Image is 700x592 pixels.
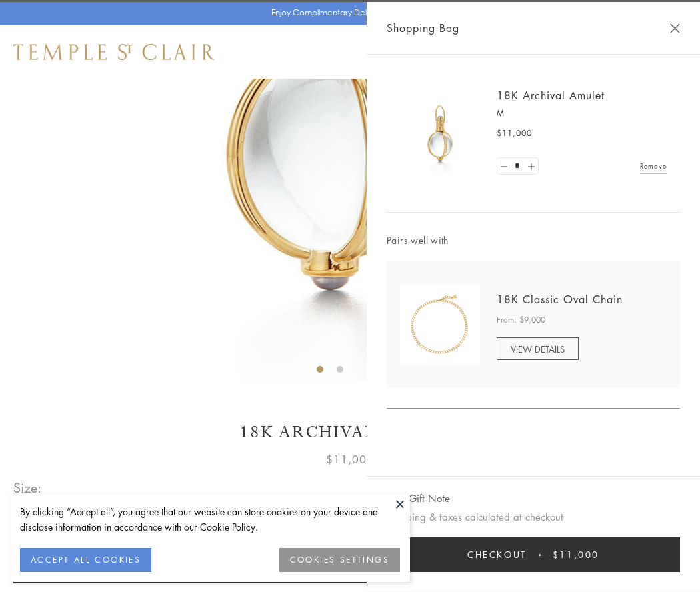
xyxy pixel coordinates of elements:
[400,285,480,365] img: N88865-OV18
[387,537,680,572] button: Checkout $11,000
[387,490,450,507] button: Add Gift Note
[20,504,400,535] div: By clicking “Accept all”, you agree that our website can store cookies on your device and disclos...
[467,547,527,562] span: Checkout
[511,343,565,355] span: VIEW DETAILS
[20,548,151,572] button: ACCEPT ALL COOKIES
[326,451,374,468] span: $11,000
[640,159,667,173] a: Remove
[497,107,667,120] p: M
[13,44,215,60] img: Temple St. Clair
[13,421,687,444] h1: 18K Archival Amulet
[670,23,680,33] button: Close Shopping Bag
[497,88,605,103] a: 18K Archival Amulet
[497,337,579,360] a: VIEW DETAILS
[387,233,680,248] span: Pairs well with
[524,158,537,175] a: Set quantity to 2
[387,509,680,525] p: Shipping & taxes calculated at checkout
[497,158,511,175] a: Set quantity to 0
[13,477,43,499] span: Size:
[497,292,623,307] a: 18K Classic Oval Chain
[279,548,400,572] button: COOKIES SETTINGS
[400,93,480,173] img: 18K Archival Amulet
[497,313,545,327] span: From: $9,000
[387,19,459,37] span: Shopping Bag
[271,6,423,19] p: Enjoy Complimentary Delivery & Returns
[497,127,532,140] span: $11,000
[553,547,599,562] span: $11,000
